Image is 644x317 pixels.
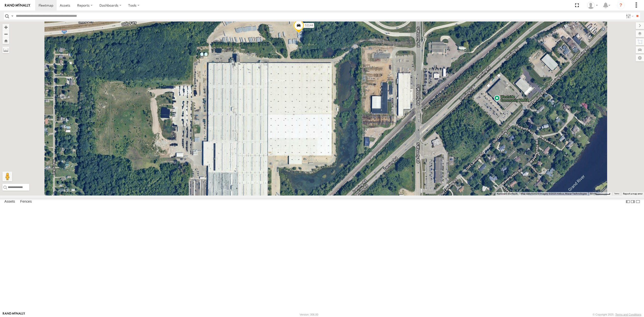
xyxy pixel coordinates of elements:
[2,46,9,53] label: Measure
[625,198,630,205] label: Dock Summary Table to the Left
[585,2,600,9] div: Miky Transport
[615,313,641,316] a: Terms and Conditions
[635,198,640,205] label: Hide Summary Table
[5,4,30,7] img: rand-logo.svg
[18,198,34,205] label: Fences
[305,24,313,27] span: 53144
[3,312,25,317] a: Visit our Website
[2,198,17,205] label: Assets
[623,192,643,195] a: Report a map error
[521,192,587,195] span: Map data ©2025 Imagery ©2025 Airbus, Maxar Technologies
[614,193,619,195] a: Terms
[300,313,318,316] div: Version: 306.00
[588,192,612,196] button: Map Scale: 50 m per 57 pixels
[10,12,14,20] label: Search Query
[2,37,9,44] button: Zoom Home
[636,55,644,61] label: Map Settings
[590,192,595,195] span: 50 m
[593,313,641,316] div: © Copyright 2025 -
[630,198,635,205] label: Dock Summary Table to the Right
[2,172,12,181] button: Drag Pegman onto the map to open Street View
[624,12,634,20] label: Search Filter Options
[617,1,625,9] i: ?
[2,31,9,37] button: Zoom out
[497,192,518,196] button: Keyboard shortcuts
[2,24,9,31] button: Zoom in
